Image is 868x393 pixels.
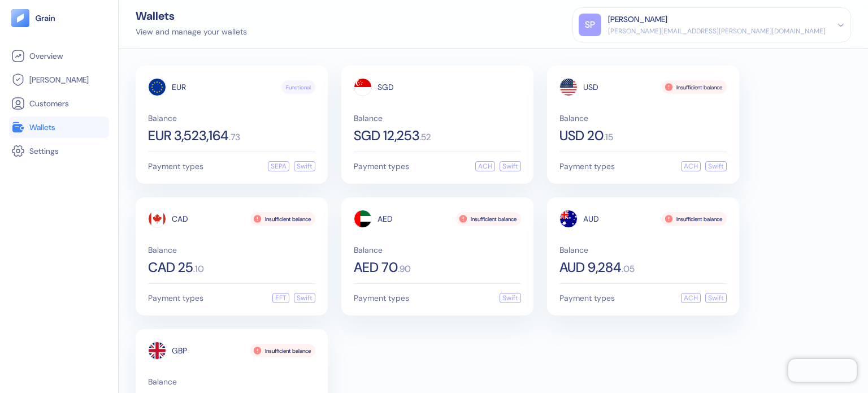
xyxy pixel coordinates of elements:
span: SGD 12,253 [354,129,419,142]
span: AED 70 [354,261,398,274]
div: SEPA [268,161,289,171]
span: USD [583,83,598,91]
div: Insufficient balance [662,212,727,226]
span: Balance [354,114,521,122]
span: AED [377,215,393,223]
span: AUD 9,284 [559,261,622,274]
span: Balance [148,114,315,122]
div: Swift [294,293,315,303]
div: EFT [272,293,289,303]
span: Balance [148,378,315,386]
span: . 15 [604,133,613,142]
span: USD 20 [559,129,604,142]
div: ACH [681,293,701,303]
div: Swift [500,293,521,303]
span: AUD [583,215,599,223]
span: Payment types [354,162,409,170]
a: Wallets [11,120,107,134]
a: [PERSON_NAME] [11,73,107,87]
span: Wallets [29,122,55,133]
span: Functional [286,83,311,92]
span: [PERSON_NAME] [29,74,89,85]
div: Swift [705,161,727,171]
span: . 05 [622,265,635,274]
span: . 90 [398,265,411,274]
span: Customers [29,98,69,109]
div: [PERSON_NAME][EMAIL_ADDRESS][PERSON_NAME][DOMAIN_NAME] [608,26,826,36]
div: SP [579,14,601,36]
span: EUR 3,523,164 [148,129,229,142]
div: Swift [705,293,727,303]
div: [PERSON_NAME] [608,14,667,25]
span: Payment types [559,162,615,170]
div: Wallets [136,10,247,21]
span: CAD 25 [148,261,193,274]
span: Balance [559,114,727,122]
span: Payment types [354,294,409,302]
span: Payment types [148,294,203,302]
span: . 73 [229,133,240,142]
span: Overview [29,50,63,62]
div: Insufficient balance [456,212,521,226]
a: Customers [11,97,107,110]
span: SGD [377,83,394,91]
span: Payment types [559,294,615,302]
span: Balance [354,246,521,254]
span: Settings [29,145,59,157]
div: View and manage your wallets [136,26,247,38]
div: Insufficient balance [250,344,315,357]
span: Balance [559,246,727,254]
div: ACH [475,161,495,171]
div: Insufficient balance [662,80,727,94]
img: logo-tablet-V2.svg [11,9,29,27]
span: CAD [172,215,188,223]
iframe: Chatra live chat [788,359,857,382]
span: Payment types [148,162,203,170]
div: Swift [294,161,315,171]
span: GBP [172,347,187,355]
div: Swift [500,161,521,171]
a: Overview [11,49,107,63]
a: Settings [11,144,107,158]
span: EUR [172,83,186,91]
img: logo [35,14,56,22]
span: . 52 [419,133,431,142]
div: Insufficient balance [250,212,315,226]
span: . 10 [193,265,204,274]
div: ACH [681,161,701,171]
span: Balance [148,246,315,254]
